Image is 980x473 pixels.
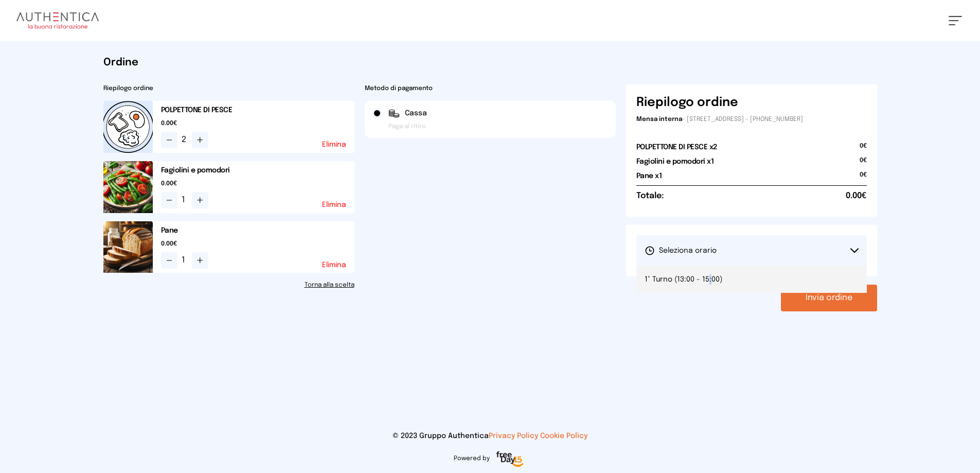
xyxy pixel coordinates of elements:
a: Cookie Policy [540,432,587,440]
img: logo-freeday.3e08031.png [494,449,526,470]
span: Powered by [454,454,490,463]
span: 1° Turno (13:00 - 15:00) [645,274,722,285]
a: Privacy Policy [489,432,538,440]
button: Seleziona orario [636,235,867,266]
p: © 2023 Gruppo Authentica [16,431,964,441]
span: Seleziona orario [645,246,717,256]
button: Invia ordine [781,285,877,311]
